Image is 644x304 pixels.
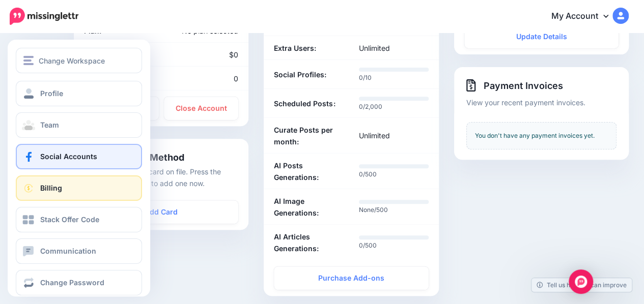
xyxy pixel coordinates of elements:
a: Update Details [464,25,619,48]
a: Profile [16,81,142,106]
b: Extra Users: [274,42,316,54]
a: Stack Offer Code [16,207,142,232]
img: menu.png [23,56,34,65]
a: Tell us how we can improve [531,278,632,292]
span: Stack Offer Code [40,215,99,224]
span: Change Workspace [39,55,105,67]
a: Billing [16,175,142,201]
span: Profile [40,89,63,98]
button: Change Workspace [16,48,142,73]
span: Team [40,120,59,129]
p: View your recent payment invoices. [466,97,617,108]
b: Scheduled Posts: [274,98,335,109]
div: $0 [161,49,246,60]
span: Communication [40,247,96,255]
img: Missinglettr [10,8,78,25]
div: Open Intercom Messenger [569,269,593,294]
p: None/500 [359,205,429,215]
span: Change Password [40,278,104,287]
b: Social Profiles: [274,69,326,80]
div: Unlimited [351,124,436,147]
b: AI Articles Generations: [274,231,344,254]
p: You do not have a card on file. Press the "Add Card" button to add one now. [86,166,236,189]
p: 0/500 [359,240,429,251]
div: You don't have any payment invoices yet. [466,122,617,149]
a: Team [16,112,142,138]
a: Add Card [84,200,238,224]
p: 0/2,000 [359,102,429,112]
a: Communication [16,238,142,264]
a: My Account [541,4,629,29]
a: Social Accounts [16,144,142,169]
b: AI Posts Generations: [274,160,344,183]
a: Purchase Add-ons [274,266,428,290]
span: 0 [234,74,238,83]
span: Billing [40,184,62,192]
p: 0/10 [359,73,429,83]
b: AI Image Generations: [274,195,344,219]
b: Curate Posts per month: [274,124,344,147]
a: Change Password [16,270,142,295]
p: 0/500 [359,169,429,179]
h4: Payment Invoices [466,79,617,92]
b: Plan: [84,26,101,35]
span: Social Accounts [40,152,97,161]
div: Unlimited [351,42,436,54]
a: Close Account [164,97,239,120]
